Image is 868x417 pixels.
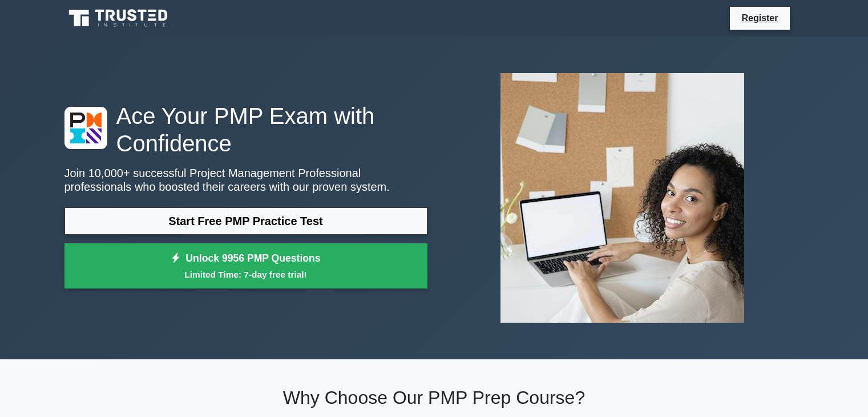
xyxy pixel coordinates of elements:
[64,166,427,194] p: Join 10,000+ successful Project Management Professional professionals who boosted their careers w...
[64,243,427,289] a: Unlock 9956 PMP QuestionsLimited Time: 7-day free trial!
[734,11,785,25] a: Register
[64,387,804,408] h2: Why Choose Our PMP Prep Course?
[64,102,427,157] h1: Ace Your PMP Exam with Confidence
[79,268,413,281] small: Limited Time: 7-day free trial!
[64,207,427,235] a: Start Free PMP Practice Test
